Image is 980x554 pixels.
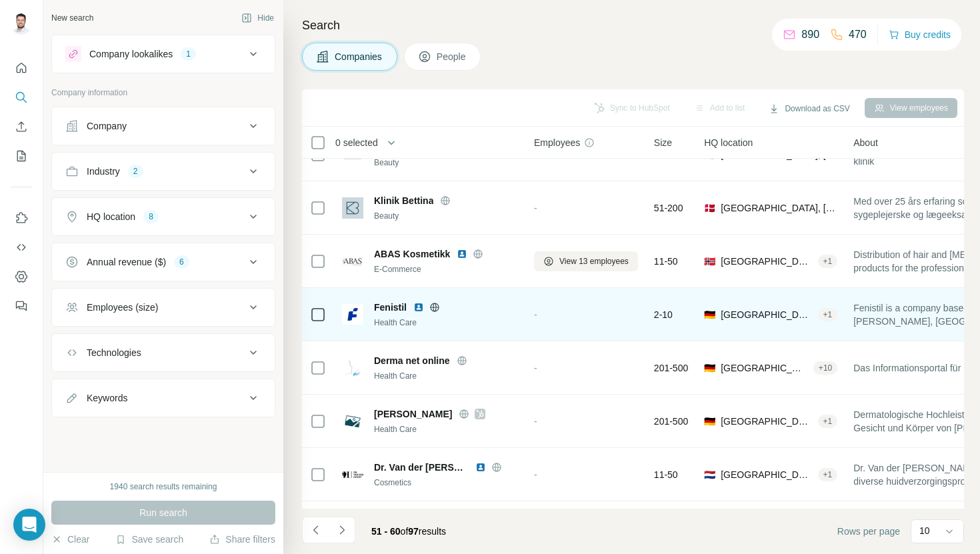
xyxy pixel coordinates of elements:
button: Use Surfe on LinkedIn [11,206,32,230]
button: Annual revenue ($)6 [52,246,275,278]
div: 1940 search results remaining [110,481,217,493]
span: HQ location [704,136,753,149]
span: ABAS Kosmetikk [374,247,450,261]
span: Dr. Van der [PERSON_NAME] [374,461,469,474]
span: 51-200 [654,201,683,215]
div: Health Care [374,423,518,435]
img: LinkedIn logo [413,302,424,313]
div: + 1 [818,255,838,267]
div: + 1 [818,469,838,481]
div: Cosmetics [374,477,518,489]
button: HQ location8 [52,201,275,233]
button: Keywords [52,382,275,414]
button: Save search [115,533,183,546]
button: Use Surfe API [11,235,32,259]
span: [GEOGRAPHIC_DATA], [GEOGRAPHIC_DATA] [721,361,808,375]
span: - [534,149,537,160]
button: Company [52,110,275,142]
span: 201-500 [654,415,688,428]
span: results [371,526,446,537]
span: - [534,309,537,320]
div: 6 [174,256,189,268]
div: + 10 [813,362,837,374]
div: Beauty [374,210,518,222]
span: 0 selected [335,136,378,149]
img: LinkedIn logo [475,462,486,473]
div: Beauty [374,157,518,169]
div: + 1 [818,309,838,321]
span: Klinik Bettina [374,194,433,207]
div: Annual revenue ($) [87,255,166,269]
span: 11-50 [654,255,678,268]
span: 201-500 [654,361,688,375]
span: - [534,363,537,373]
span: About [853,136,878,149]
span: 🇩🇰 [704,201,715,215]
span: of [401,526,409,537]
span: Rows per page [837,525,900,538]
div: Company [87,119,127,133]
span: 🇳🇱 [704,468,715,481]
button: Employees (size) [52,291,275,323]
button: Feedback [11,294,32,318]
div: Employees (size) [87,301,158,314]
button: Clear [51,533,89,546]
button: View 13 employees [534,251,638,271]
p: 10 [919,524,930,537]
span: Derma net online [374,354,450,367]
div: 2 [128,165,143,177]
span: People [437,50,467,63]
span: 11-50 [654,468,678,481]
p: Company information [51,87,275,99]
button: Technologies [52,337,275,369]
div: Open Intercom Messenger [13,509,45,541]
span: - [534,469,537,480]
div: Technologies [87,346,141,359]
button: Quick start [11,56,32,80]
button: Navigate to next page [329,517,355,543]
span: [GEOGRAPHIC_DATA], [GEOGRAPHIC_DATA] [721,468,812,481]
div: 1 [181,48,196,60]
span: 51 - 60 [371,526,401,537]
img: LinkedIn logo [457,249,467,259]
button: Hide [232,8,283,28]
button: Buy credits [889,25,951,44]
span: [GEOGRAPHIC_DATA], [GEOGRAPHIC_DATA] [721,255,812,268]
span: - [534,416,537,427]
img: Logo of Klinik Bettina [342,197,363,219]
div: Health Care [374,317,518,329]
img: Logo of Dr. Van der Hoog [342,464,363,485]
span: Fenistil [374,301,407,314]
span: [PERSON_NAME] [374,407,452,421]
div: Health Care [374,370,518,382]
span: 2-10 [654,308,673,321]
div: + 1 [818,415,838,427]
div: New search [51,12,93,24]
img: Logo of Derma net online [342,357,363,379]
div: HQ location [87,210,135,223]
span: View 13 employees [559,255,629,267]
p: 470 [849,27,867,43]
button: Search [11,85,32,109]
button: Navigate to previous page [302,517,329,543]
span: 🇩🇪 [704,308,715,321]
div: Company lookalikes [89,47,173,61]
button: Company lookalikes1 [52,38,275,70]
button: My lists [11,144,32,168]
button: Download as CSV [759,99,859,119]
span: - [534,203,537,213]
img: Logo of Fenistil [342,304,363,324]
div: Keywords [87,391,127,405]
img: Avatar [11,13,32,35]
img: Logo of Dr Dennis Gross [342,411,363,432]
img: Logo of ABAS Kosmetikk [342,251,363,272]
button: Industry2 [52,155,275,187]
div: E-Commerce [374,263,518,275]
button: Enrich CSV [11,115,32,139]
span: [GEOGRAPHIC_DATA], [GEOGRAPHIC_DATA] [721,201,837,215]
button: Dashboard [11,265,32,289]
span: [GEOGRAPHIC_DATA], [GEOGRAPHIC_DATA] [721,308,812,321]
span: 🇩🇪 [704,361,715,375]
span: Employees [534,136,580,149]
span: 🇩🇪 [704,415,715,428]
